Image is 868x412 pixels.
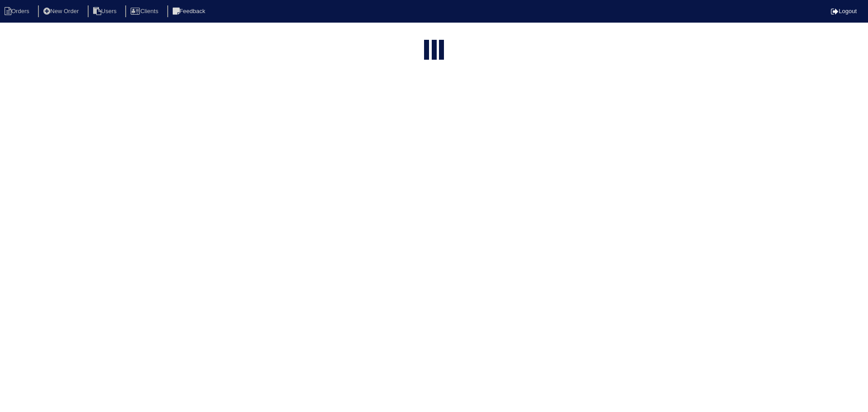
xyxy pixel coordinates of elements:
li: Feedback [167,5,212,18]
div: loading... [432,40,437,62]
li: New Order [38,5,86,18]
a: New Order [38,8,86,14]
a: Users [88,8,124,14]
a: Logout [831,8,857,14]
li: Users [88,5,124,18]
a: Clients [125,8,165,14]
li: Clients [125,5,165,18]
